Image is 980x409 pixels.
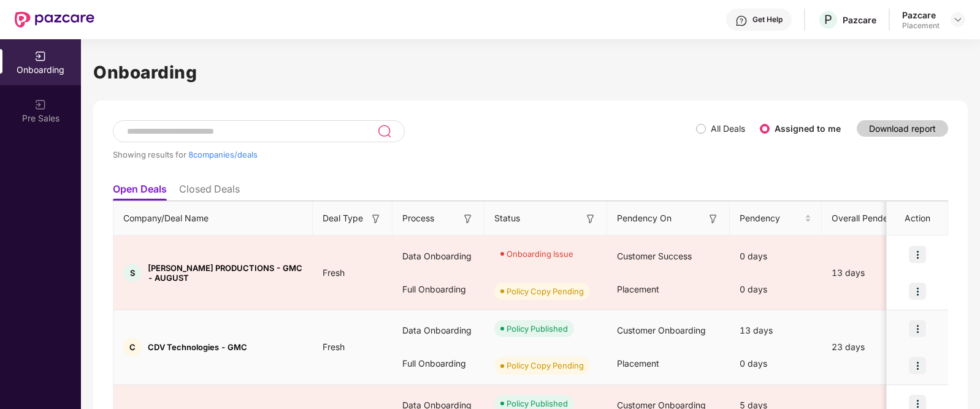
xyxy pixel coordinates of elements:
th: Overall Pendency [822,202,926,235]
img: icon [909,283,926,300]
li: Open Deals [113,183,167,201]
div: Policy Copy Pending [507,285,584,297]
div: 13 days [730,314,822,347]
div: Policy Copy Pending [507,359,584,372]
div: 13 days [822,266,926,280]
div: Get Help [752,15,783,25]
div: Full Onboarding [392,347,484,380]
div: Onboarding Issue [507,248,573,260]
span: Deal Type [323,212,363,225]
span: P [824,12,832,27]
img: svg+xml;base64,PHN2ZyB3aWR0aD0iMTYiIGhlaWdodD0iMTYiIHZpZXdCb3g9IjAgMCAxNiAxNiIgZmlsbD0ibm9uZSIgeG... [707,213,719,225]
div: Policy Published [507,323,568,335]
img: svg+xml;base64,PHN2ZyB3aWR0aD0iMjQiIGhlaWdodD0iMjUiIHZpZXdCb3g9IjAgMCAyNCAyNSIgZmlsbD0ibm9uZSIgeG... [377,124,391,139]
span: Status [494,212,520,225]
img: svg+xml;base64,PHN2ZyBpZD0iRHJvcGRvd24tMzJ4MzIiIHhtbG5zPSJodHRwOi8vd3d3LnczLm9yZy8yMDAwL3N2ZyIgd2... [953,15,963,25]
span: Customer Success [617,251,692,261]
img: icon [909,320,926,337]
img: New Pazcare Logo [15,12,94,28]
span: Placement [617,358,659,369]
label: All Deals [711,123,745,134]
div: 0 days [730,240,822,273]
span: Process [402,212,434,225]
span: Placement [617,284,659,294]
div: Data Onboarding [392,240,484,273]
label: Assigned to me [775,123,841,134]
span: Fresh [313,342,354,352]
div: 0 days [730,347,822,380]
div: Full Onboarding [392,273,484,306]
div: Data Onboarding [392,314,484,347]
button: Download report [857,120,948,137]
span: Customer Onboarding [617,325,706,335]
li: Closed Deals [179,183,240,201]
div: Showing results for [113,150,696,159]
div: C [123,338,142,356]
img: svg+xml;base64,PHN2ZyB3aWR0aD0iMjAiIGhlaWdodD0iMjAiIHZpZXdCb3g9IjAgMCAyMCAyMCIgZmlsbD0ibm9uZSIgeG... [34,50,47,63]
img: icon [909,357,926,374]
div: Pazcare [902,9,940,21]
div: 0 days [730,273,822,306]
span: 8 companies/deals [188,150,258,159]
div: Pazcare [843,14,876,26]
h1: Onboarding [93,59,968,86]
div: Placement [902,21,940,31]
img: icon [909,246,926,263]
th: Company/Deal Name [113,202,313,235]
img: svg+xml;base64,PHN2ZyBpZD0iSGVscC0zMngzMiIgeG1sbnM9Imh0dHA6Ly93d3cudzMub3JnLzIwMDAvc3ZnIiB3aWR0aD... [735,15,748,27]
img: svg+xml;base64,PHN2ZyB3aWR0aD0iMTYiIGhlaWdodD0iMTYiIHZpZXdCb3g9IjAgMCAxNiAxNiIgZmlsbD0ibm9uZSIgeG... [370,213,382,225]
div: S [123,264,142,282]
img: svg+xml;base64,PHN2ZyB3aWR0aD0iMTYiIGhlaWdodD0iMTYiIHZpZXdCb3g9IjAgMCAxNiAxNiIgZmlsbD0ibm9uZSIgeG... [462,213,474,225]
span: [PERSON_NAME] PRODUCTIONS - GMC - AUGUST [148,263,303,283]
div: 23 days [822,340,926,354]
th: Pendency [730,202,822,235]
span: Pendency On [617,212,672,225]
th: Action [887,202,948,235]
img: svg+xml;base64,PHN2ZyB3aWR0aD0iMTYiIGhlaWdodD0iMTYiIHZpZXdCb3g9IjAgMCAxNiAxNiIgZmlsbD0ibm9uZSIgeG... [584,213,597,225]
span: Pendency [740,212,802,225]
span: CDV Technologies - GMC [148,342,247,352]
span: Fresh [313,267,354,278]
img: svg+xml;base64,PHN2ZyB3aWR0aD0iMjAiIGhlaWdodD0iMjAiIHZpZXdCb3g9IjAgMCAyMCAyMCIgZmlsbD0ibm9uZSIgeG... [34,99,47,111]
